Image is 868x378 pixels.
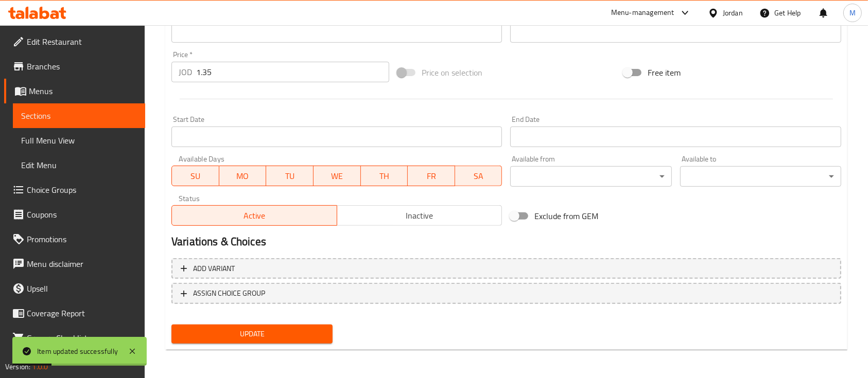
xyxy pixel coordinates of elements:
[459,169,498,184] span: SA
[171,22,502,43] input: Please enter product barcode
[27,35,137,48] span: Edit Restaurant
[21,134,137,147] span: Full Menu View
[27,258,137,270] span: Menu disclaimer
[180,328,324,340] span: Update
[193,287,265,300] span: ASSIGN CHOICE GROUP
[37,346,118,357] div: Item updated successfully
[510,166,671,187] div: ​
[4,276,145,301] a: Upsell
[27,208,137,221] span: Coupons
[723,7,743,19] div: Jordan
[4,251,145,276] a: Menu disclaimer
[21,110,137,122] span: Sections
[196,62,389,82] input: Please enter price
[4,177,145,202] a: Choice Groups
[365,169,404,184] span: TH
[21,159,137,171] span: Edit Menu
[4,326,145,350] a: Grocery Checklist
[412,169,451,184] span: FR
[318,169,357,184] span: WE
[534,210,598,222] span: Exclude from GEM
[32,360,48,373] span: 1.0.0
[422,66,482,79] span: Price on selection
[4,227,145,251] a: Promotions
[171,234,841,249] h2: Variations & Choices
[179,66,192,78] p: JOD
[337,205,502,226] button: Inactive
[4,54,145,79] a: Branches
[27,307,137,319] span: Coverage Report
[171,166,219,186] button: SU
[13,153,145,177] a: Edit Menu
[510,22,841,43] input: Please enter product sku
[611,7,674,19] div: Menu-management
[4,29,145,54] a: Edit Restaurant
[4,79,145,103] a: Menus
[29,85,137,97] span: Menus
[270,169,309,184] span: TU
[171,325,333,344] button: Update
[27,282,137,295] span: Upsell
[13,103,145,128] a: Sections
[27,233,137,245] span: Promotions
[4,301,145,326] a: Coverage Report
[849,7,856,19] span: M
[27,332,137,344] span: Grocery Checklist
[341,208,498,223] span: Inactive
[171,258,841,279] button: Add variant
[219,166,267,186] button: MO
[27,184,137,196] span: Choice Groups
[223,169,263,184] span: MO
[266,166,314,186] button: TU
[193,262,235,275] span: Add variant
[5,360,30,373] span: Version:
[176,208,333,223] span: Active
[171,205,337,226] button: Active
[361,166,408,186] button: TH
[171,283,841,304] button: ASSIGN CHOICE GROUP
[408,166,455,186] button: FR
[680,166,841,187] div: ​
[455,166,502,186] button: SA
[648,66,681,79] span: Free item
[4,202,145,227] a: Coupons
[27,60,137,73] span: Branches
[314,166,361,186] button: WE
[176,169,215,184] span: SU
[13,128,145,153] a: Full Menu View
